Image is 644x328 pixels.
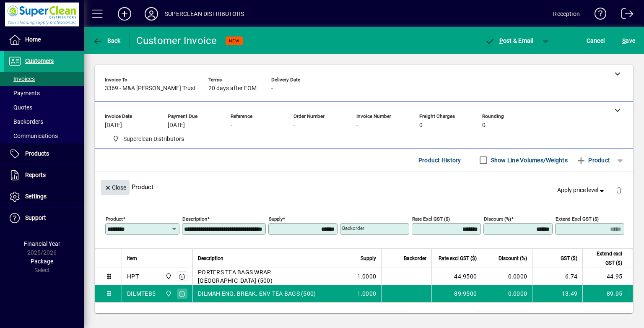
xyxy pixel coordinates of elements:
span: 3369 - M&A [PERSON_NAME] Trust [105,85,196,92]
mat-label: Description [182,216,207,222]
span: Superclean Distributors [123,135,184,143]
span: Payments [8,90,40,96]
td: GST exclusive [532,312,583,322]
span: Superclean Distributors [163,289,173,298]
td: Freight (excl GST) [417,312,475,322]
span: Product [576,154,610,167]
button: Profile [138,6,165,21]
span: Quotes [8,104,32,111]
span: ave [622,34,635,47]
app-page-header-button: Close [99,183,132,191]
span: GST ($) [561,254,577,263]
a: Products [4,143,84,164]
span: Settings [25,193,47,200]
span: Supply [361,254,376,263]
a: Home [4,29,84,50]
td: 0.0000 [482,268,532,285]
div: HPT [127,272,139,281]
a: Backorders [4,115,84,129]
button: Close [101,180,130,195]
span: Communications [8,133,58,139]
span: 0 [482,122,486,129]
div: Product [95,172,633,202]
span: P [499,37,503,44]
span: Close [104,181,126,195]
span: - [271,85,273,92]
td: 0.0000 M³ [360,312,410,322]
span: DILMAH ENG. BREAK. ENV TEA BAGS (500) [198,289,316,298]
td: 0.00 [475,312,526,322]
div: Customer Invoice [136,34,217,47]
span: Products [25,150,49,157]
a: Settings [4,186,84,207]
span: Apply price level [557,186,606,195]
td: 89.95 [582,285,633,302]
span: Rate excl GST ($) [439,254,477,263]
mat-label: Product [106,216,123,222]
span: Invoices [8,75,35,82]
a: Communications [4,129,84,143]
td: 0.0000 [482,285,532,302]
mat-label: Backorder [342,225,364,231]
app-page-header-button: Delete [609,186,629,194]
button: Add [111,6,138,21]
span: Description [198,254,223,263]
span: Reports [25,172,46,178]
span: 20 days after EOM [208,85,257,92]
span: S [622,37,626,44]
div: DILMTEB5 [127,289,156,298]
span: Financial Year [24,240,60,247]
app-page-header-button: Back [84,33,130,48]
td: 44.95 [582,268,633,285]
span: [DATE] [168,122,185,129]
span: ost & Email [485,37,533,44]
div: 89.9500 [437,289,477,298]
span: Superclean Distributors [109,134,187,144]
td: Total Volume [309,312,360,322]
span: Extend excl GST ($) [588,249,622,268]
span: Home [25,36,41,43]
mat-label: Discount (%) [484,216,511,222]
button: Product [572,153,614,168]
button: Back [91,33,123,48]
a: Invoices [4,72,84,86]
span: - [293,122,295,129]
div: 44.9500 [437,272,477,281]
span: [DATE] [105,122,122,129]
div: Reception [553,7,580,21]
span: Package [31,258,53,265]
span: Backorders [8,118,43,125]
span: Back [93,37,121,44]
a: Payments [4,86,84,100]
span: - [356,122,358,129]
span: Support [25,214,46,221]
span: PORTERS TEA BAGS WRAP. [GEOGRAPHIC_DATA] (500) [198,268,326,285]
span: Customers [25,57,54,64]
a: Knowledge Base [588,2,607,29]
mat-label: Rate excl GST ($) [412,216,450,222]
span: Backorder [404,254,426,263]
span: Item [127,254,137,263]
span: 1.0000 [357,289,377,298]
a: Quotes [4,100,84,115]
a: Reports [4,165,84,186]
span: Discount (%) [499,254,527,263]
a: Logout [615,2,634,29]
td: 6.74 [532,268,582,285]
mat-label: Supply [269,216,283,222]
div: SUPERCLEAN DISTRIBUTORS [165,7,244,21]
td: 13.49 [532,285,582,302]
button: Delete [609,180,629,200]
span: Product History [418,154,461,167]
button: Cancel [584,33,607,48]
label: Show Line Volumes/Weights [489,156,568,164]
a: Support [4,208,84,229]
button: Save [620,33,637,48]
span: - [231,122,232,129]
span: NEW [229,38,239,44]
td: 134.90 [583,312,633,322]
span: Cancel [587,34,605,47]
span: 1.0000 [357,272,377,281]
button: Apply price level [554,183,609,198]
span: Superclean Distributors [163,272,173,281]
